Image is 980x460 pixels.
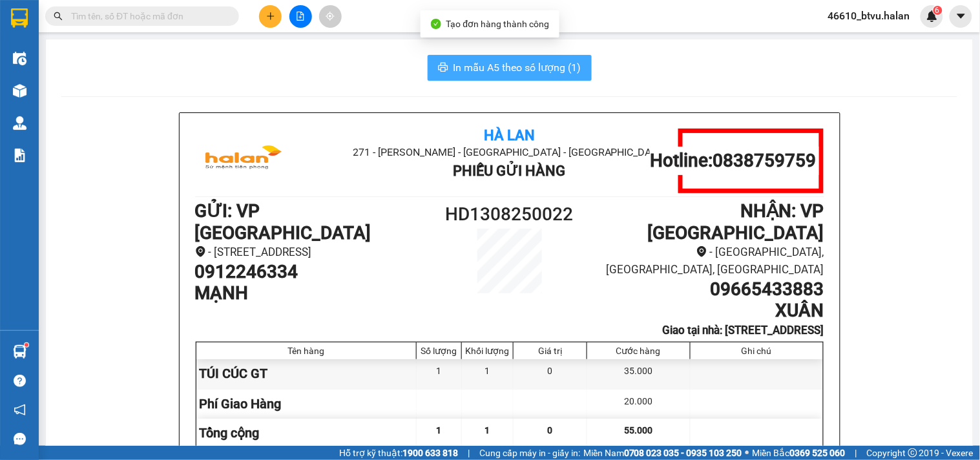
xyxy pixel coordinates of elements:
span: search [54,12,63,21]
img: solution-icon [13,149,26,162]
b: Giao tại nhà: [STREET_ADDRESS] [663,324,824,337]
span: check-circle [431,19,441,29]
span: file-add [296,12,305,21]
div: Khối lượng [465,346,510,356]
input: Tìm tên, số ĐT hoặc mã đơn [71,9,224,23]
h1: 09665433883 [588,278,824,300]
span: caret-down [955,10,967,22]
img: warehouse-icon [13,345,26,359]
b: NHẬN : VP [GEOGRAPHIC_DATA] [648,200,824,244]
div: 35.000 [587,359,690,388]
img: icon-new-feature [926,10,938,22]
h1: MẠNH [195,282,431,304]
span: | [468,446,470,460]
div: Phí Giao Hàng [196,390,417,419]
span: notification [14,404,26,416]
div: Ghi chú [694,346,820,356]
span: aim [326,12,335,21]
span: printer [438,62,448,74]
span: ⚪️ [745,450,749,455]
strong: 1900 633 818 [402,448,458,458]
img: logo-vxr [11,8,28,28]
strong: 0708 023 035 - 0935 103 250 [624,448,742,458]
span: Tạo đơn hàng thành công [446,19,550,29]
span: copyright [908,448,917,457]
button: plus [259,5,282,28]
span: 1 [437,425,442,435]
button: aim [319,5,342,28]
img: logo.jpg [195,129,292,193]
button: caret-down [950,5,972,28]
span: message [14,433,26,445]
span: 46610_btvu.halan [818,8,921,24]
span: 6 [935,6,940,15]
div: Cước hàng [590,346,686,356]
span: plus [266,12,275,21]
div: TÚI CÚC GT [196,359,417,388]
h1: XUÂN [588,300,824,322]
div: 1 [417,359,462,388]
span: Hỗ trợ kỹ thuật: [339,446,458,460]
span: In mẫu A5 theo số lượng (1) [454,59,581,76]
img: warehouse-icon [13,84,26,98]
span: Tổng cộng [200,425,260,441]
div: Số lượng [420,346,458,356]
li: 271 - [PERSON_NAME] - [GEOGRAPHIC_DATA] - [GEOGRAPHIC_DATA] [300,144,719,160]
li: - [GEOGRAPHIC_DATA], [GEOGRAPHIC_DATA], [GEOGRAPHIC_DATA] [588,244,824,278]
span: Miền Bắc [753,446,846,460]
b: Hà Lan [484,127,535,143]
h1: HD1308250022 [431,200,589,229]
span: environment [696,246,707,257]
div: 1 [462,359,514,388]
strong: 0369 525 060 [790,448,846,458]
sup: 6 [933,6,943,15]
span: 0 [548,425,553,435]
div: Giá trị [517,346,583,356]
b: GỬI : VP [GEOGRAPHIC_DATA] [195,200,371,244]
div: Tên hàng [200,346,413,356]
span: environment [195,246,206,257]
span: Miền Nam [583,446,742,460]
sup: 1 [25,343,28,347]
h1: 0912246334 [195,261,431,283]
button: printerIn mẫu A5 theo số lượng (1) [428,55,592,81]
img: warehouse-icon [13,116,26,130]
span: 55.000 [624,425,652,435]
li: - [STREET_ADDRESS] [195,244,431,261]
b: Phiếu Gửi Hàng [453,163,565,179]
div: 20.000 [587,390,690,419]
div: 0 [514,359,587,388]
span: Cung cấp máy in - giấy in: [479,446,580,460]
img: warehouse-icon [13,52,26,65]
span: 1 [485,425,490,435]
h1: Hotline: 0838759759 [650,150,816,172]
button: file-add [289,5,312,28]
span: | [855,446,857,460]
span: question-circle [14,375,26,387]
